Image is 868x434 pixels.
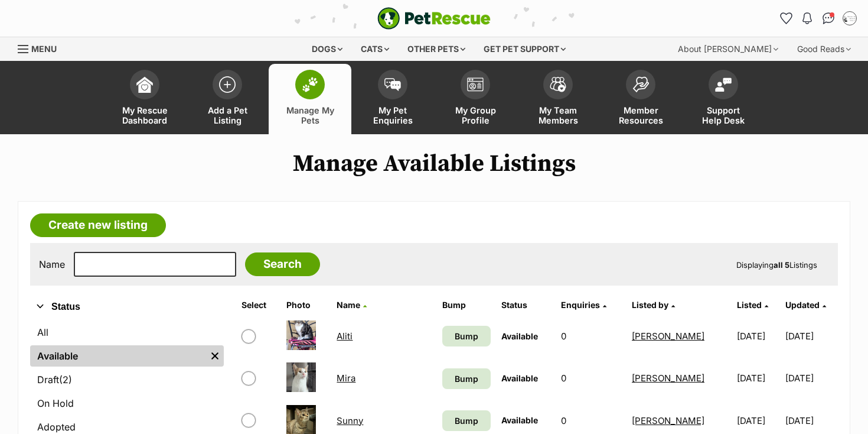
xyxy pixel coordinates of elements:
[337,331,353,342] a: Aliti
[442,368,491,389] a: Bump
[39,259,65,270] label: Name
[351,64,434,134] a: My Pet Enquiries
[438,296,496,315] th: Bump
[59,373,72,387] span: (2)
[776,9,859,28] ul: Account quick links
[670,37,787,61] div: About [PERSON_NAME]
[206,345,224,367] a: Remove filter
[366,105,419,125] span: My Pet Enquiries
[682,64,765,134] a: Support Help Desk
[550,77,566,92] img: team-members-icon-5396bd8760b3fe7c0b43da4ab00e1e3bb1a5d9ba89233759b79545d2d3fc5d0d.svg
[774,260,789,270] strong: all 5
[337,415,363,426] a: Sunny
[776,9,795,28] a: Favourites
[201,105,254,125] span: Add a Pet Listing
[30,393,224,414] a: On Hold
[737,300,768,310] a: Listed
[785,358,837,399] td: [DATE]
[30,299,224,315] button: Status
[632,300,675,310] a: Listed by
[337,373,355,384] a: Mira
[30,322,224,343] a: All
[103,64,186,134] a: My Rescue Dashboard
[785,316,837,357] td: [DATE]
[501,415,538,425] span: Available
[501,331,538,341] span: Available
[737,300,762,310] span: Listed
[497,296,555,315] th: Status
[561,300,606,310] a: Enquiries
[282,296,331,315] th: Photo
[384,78,401,91] img: pet-enquiries-icon-7e3ad2cf08bfb03b45e93fb7055b45f3efa6380592205ae92323e6603595dc1f.svg
[785,300,826,310] a: Updated
[434,64,517,134] a: My Group Profile
[715,77,732,92] img: help-desk-icon-fdf02630f3aa405de69fd3d07c3f3aa587a6932b1a1747fa1d2bba05be0121f9.svg
[517,64,599,134] a: My Team Members
[556,316,626,357] td: 0
[455,373,478,385] span: Bump
[269,64,351,134] a: Manage My Pets
[377,7,491,30] a: PetRescue
[798,9,817,28] button: Notifications
[449,105,502,125] span: My Group Profile
[475,37,574,61] div: Get pet support
[819,9,838,28] a: Conversations
[501,373,538,383] span: Available
[30,213,166,237] a: Create new listing
[237,296,280,315] th: Select
[118,105,171,125] span: My Rescue Dashboard
[736,260,817,270] span: Displaying Listings
[18,37,65,59] a: Menu
[632,300,668,310] span: Listed by
[531,105,585,125] span: My Team Members
[840,9,859,28] button: My account
[561,300,600,310] span: translation missing: en.admin.listings.index.attributes.enquiries
[697,105,750,125] span: Support Help Desk
[442,410,491,431] a: Bump
[283,105,337,125] span: Manage My Pets
[789,37,859,61] div: Good Reads
[556,358,626,399] td: 0
[377,7,491,30] img: logo-e224e6f780fb5917bec1dbf3a21bbac754714ae5b6737aabdf751b685950b380.svg
[302,77,318,92] img: manage-my-pets-icon-02211641906a0b7f246fdf0571729dbe1e7629f14944591b6c1af311fb30b64b.svg
[614,105,667,125] span: Member Resources
[245,252,320,276] input: Search
[632,76,649,92] img: member-resources-icon-8e73f808a243e03378d46382f2149f9095a855e16c252ad45f914b54edf8863c.svg
[219,76,236,93] img: add-pet-listing-icon-0afa8454b4691262ce3f59096e99ab1cd57d4a30225e0717b998d2c9b9846f56.svg
[455,414,478,427] span: Bump
[844,12,856,24] img: Amanda Collier profile pic
[31,44,57,54] span: Menu
[467,77,484,92] img: group-profile-icon-3fa3cf56718a62981997c0bc7e787c4b2cf8bcc04b72c1350f741eb67cf2f40e.svg
[337,300,360,310] span: Name
[399,37,474,61] div: Other pets
[802,12,812,24] img: notifications-46538b983faf8c2785f20acdc204bb7945ddae34d4c08c2a6579f10ce5e182be.svg
[632,415,704,426] a: [PERSON_NAME]
[785,300,820,310] span: Updated
[304,37,351,61] div: Dogs
[823,12,835,24] img: chat-41dd97257d64d25036548639549fe6c8038ab92f7586957e7f3b1b290dea8141.svg
[186,64,269,134] a: Add a Pet Listing
[337,300,367,310] a: Name
[30,345,206,367] a: Available
[136,76,153,93] img: dashboard-icon-eb2f2d2d3e046f16d808141f083e7271f6b2e854fb5c12c21221c1fb7104beca.svg
[442,326,491,346] a: Bump
[30,369,224,390] a: Draft
[632,331,704,342] a: [PERSON_NAME]
[732,316,784,357] td: [DATE]
[353,37,397,61] div: Cats
[599,64,682,134] a: Member Resources
[632,373,704,384] a: [PERSON_NAME]
[732,358,784,399] td: [DATE]
[455,330,478,342] span: Bump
